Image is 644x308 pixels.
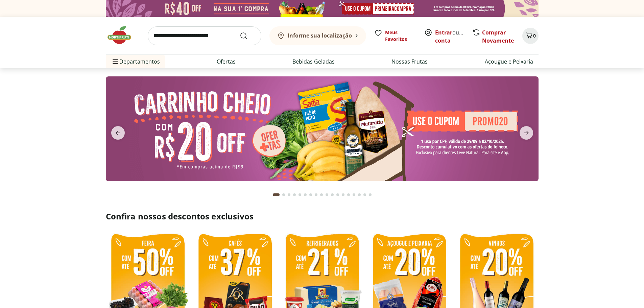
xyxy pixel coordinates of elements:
b: Informe sua localização [288,32,352,39]
input: search [148,26,261,45]
a: Ofertas [217,57,236,66]
span: ou [435,28,465,45]
a: Nossas Frutas [391,57,428,66]
button: Go to page 16 from fs-carousel [357,187,362,203]
button: Go to page 5 from fs-carousel [297,187,303,203]
span: 0 [533,32,536,39]
a: Criar conta [435,29,472,44]
button: previous [106,126,130,140]
button: Go to page 4 from fs-carousel [292,187,297,203]
button: Go to page 14 from fs-carousel [346,187,351,203]
a: Comprar Novamente [482,29,514,44]
h2: Confira nossos descontos exclusivos [106,211,539,222]
button: Carrinho [522,28,539,44]
button: Informe sua localização [269,26,366,45]
button: Go to page 8 from fs-carousel [313,187,319,203]
button: Go to page 15 from fs-carousel [351,187,357,203]
a: Meus Favoritos [374,29,416,43]
button: Go to page 11 from fs-carousel [330,187,335,203]
span: Departamentos [111,53,160,70]
button: Go to page 3 from fs-carousel [286,187,292,203]
button: Go to page 12 from fs-carousel [335,187,340,203]
a: Bebidas Geladas [292,57,335,66]
img: Hortifruti [106,25,140,45]
button: Go to page 6 from fs-carousel [303,187,308,203]
button: next [514,126,539,140]
button: Go to page 17 from fs-carousel [362,187,367,203]
button: Go to page 10 from fs-carousel [324,187,330,203]
button: Go to page 2 from fs-carousel [281,187,286,203]
img: cupom [106,76,539,181]
span: Meus Favoritos [385,29,416,43]
button: Go to page 9 from fs-carousel [319,187,324,203]
button: Go to page 18 from fs-carousel [367,187,373,203]
button: Current page from fs-carousel [271,187,281,203]
button: Go to page 13 from fs-carousel [340,187,346,203]
a: Entrar [435,29,452,36]
a: Açougue e Peixaria [485,57,533,66]
button: Menu [111,53,119,70]
button: Submit Search [240,32,256,40]
button: Go to page 7 from fs-carousel [308,187,313,203]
